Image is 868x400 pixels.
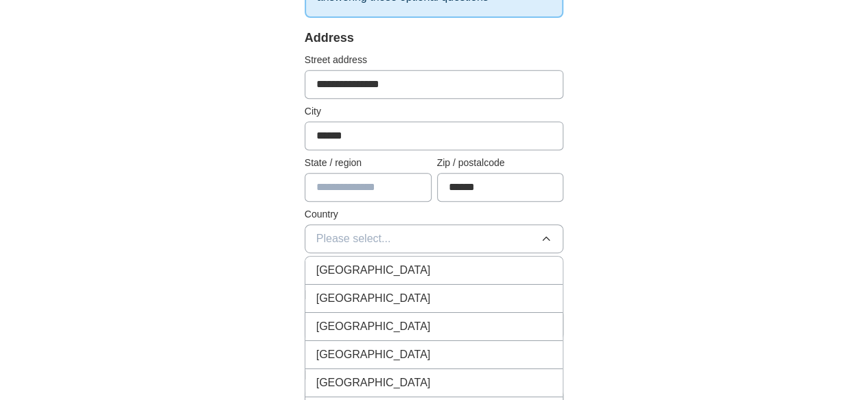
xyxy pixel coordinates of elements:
span: [GEOGRAPHIC_DATA] [316,375,431,391]
label: State / region [305,156,432,170]
span: [GEOGRAPHIC_DATA] [316,262,431,279]
span: Please select... [316,231,391,247]
span: [GEOGRAPHIC_DATA] [316,290,431,307]
span: [GEOGRAPHIC_DATA] [316,346,431,363]
label: Street address [305,53,564,67]
div: Address [305,29,564,47]
label: City [305,104,564,119]
button: Please select... [305,224,564,253]
label: Country [305,207,564,222]
label: Zip / postalcode [437,156,564,170]
span: [GEOGRAPHIC_DATA] [316,318,431,335]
